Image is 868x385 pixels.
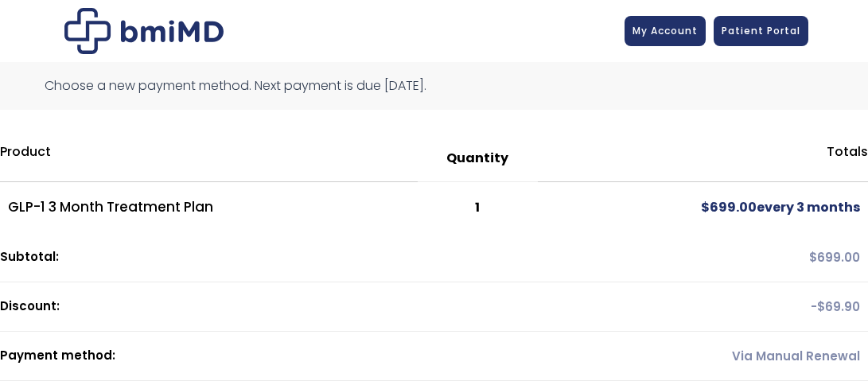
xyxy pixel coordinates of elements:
[633,24,698,37] span: My Account
[538,182,868,233] td: every 3 months
[809,249,860,266] span: 699.00
[701,198,710,216] span: $
[418,135,538,182] th: Quantity
[701,198,757,216] span: 699.00
[538,282,868,332] td: -
[817,298,825,315] span: $
[418,182,538,233] td: 1
[714,16,808,46] a: Patient Portal
[817,298,860,315] span: 69.90
[625,16,706,46] a: My Account
[538,332,868,381] td: Via Manual Renewal
[809,249,817,266] span: $
[64,8,224,54] img: Checkout
[538,135,868,182] th: Totals
[722,24,800,37] span: Patient Portal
